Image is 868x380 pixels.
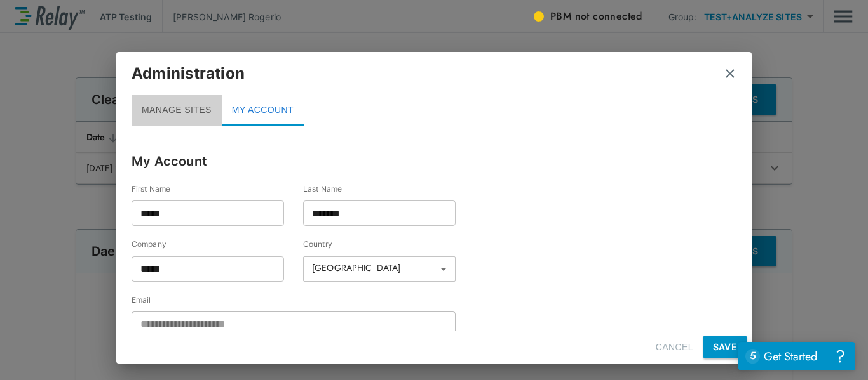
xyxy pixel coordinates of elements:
[651,336,698,359] button: CANCEL
[303,183,456,194] label: Last Name
[724,67,736,80] button: close
[303,252,456,285] div: [GEOGRAPHIC_DATA]
[738,342,855,370] iframe: Resource center
[132,95,222,126] button: MANAGE SITES
[132,183,303,194] label: First Name
[222,95,304,126] button: MY ACCOUNT
[303,239,475,249] label: Country
[703,336,747,358] button: SAVE
[132,62,245,85] p: Administration
[132,294,475,305] label: Email
[724,67,736,80] img: Close
[132,239,303,249] label: Company
[132,152,736,171] p: My Account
